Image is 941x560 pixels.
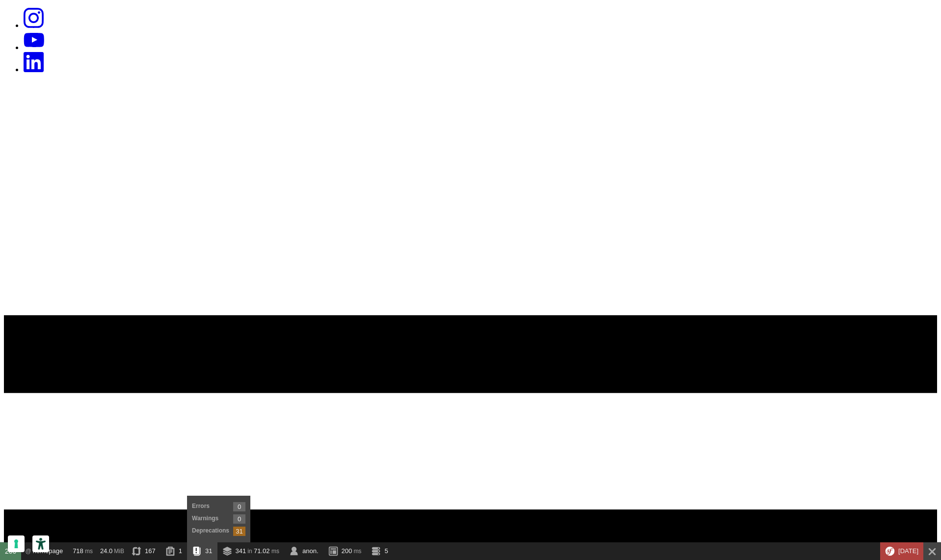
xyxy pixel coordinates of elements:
span: 167 [145,547,156,555]
b: Warnings [192,512,233,525]
a: 200 ms [323,542,367,560]
span: 341 [236,547,246,555]
a: 31 [187,542,217,560]
span: ms [353,548,361,555]
span: ms [271,548,279,555]
span: [DATE] [898,547,918,555]
b: Errors [192,501,233,512]
a: 341 in 71.02 ms [217,542,284,560]
span: 0 [233,502,245,511]
span: 31 [205,547,212,555]
a: 718 ms [68,542,95,560]
span: in [247,548,252,555]
a: 1 [161,542,187,560]
a: Close Toolbar [923,542,941,560]
span: MiB [114,548,124,555]
div: This Symfony version will no longer receive security fixes. [880,542,923,560]
button: Strumenti di accessibilità [32,535,49,552]
span: 71.02 [254,547,270,555]
span: 1 [179,547,182,555]
a: 5 [366,542,393,560]
span: 24.0 [100,547,112,555]
span: ms [85,548,93,555]
a: 24.0 MiB [95,542,127,560]
span: anon. [302,547,319,555]
span: 718 [73,547,83,555]
b: Deprecations [192,525,233,537]
span: 5 [384,547,388,555]
span: @ [25,548,31,555]
button: Le tue preferenze relative al consenso per le tecnologie di tracciamento [8,535,25,552]
a: [DATE] [880,542,923,560]
a: anon. [284,542,323,560]
span: 31 [233,527,245,536]
span: 200 [342,547,352,555]
span: 0 [233,514,245,524]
